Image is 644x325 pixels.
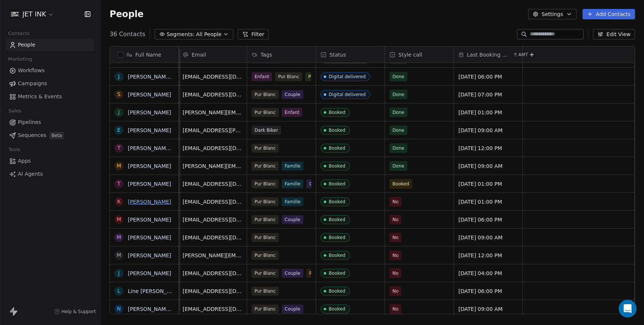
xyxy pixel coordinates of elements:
[458,180,502,188] span: [DATE] 01:00 PM
[282,108,302,117] span: Enfant
[252,72,272,81] span: Enfant
[110,47,179,63] div: Full Name
[458,109,502,116] span: [DATE] 01:00 PM
[183,287,242,295] span: [EMAIL_ADDRESS][DOMAIN_NAME]
[110,30,145,39] span: 36 Contacts
[117,305,121,313] div: N
[128,127,171,133] a: [PERSON_NAME]
[398,51,422,58] span: Style call
[183,73,242,80] span: [EMAIL_ADDRESS][DOMAIN_NAME]
[128,270,171,276] a: [PERSON_NAME]
[329,128,345,133] div: Booked
[6,90,94,103] a: Metrics & Events
[61,309,96,315] span: Help & Support
[6,155,94,167] a: Apps
[183,127,242,134] span: [EMAIL_ADDRESS][PERSON_NAME][DOMAIN_NAME]
[192,51,206,58] span: Email
[593,29,635,39] button: Edit View
[18,157,31,165] span: Apps
[329,306,345,312] div: Booked
[183,180,242,188] span: [EMAIL_ADDRESS][DOMAIN_NAME]
[392,145,404,152] span: Done
[392,288,398,294] span: No
[306,269,350,278] span: Femme enceinte
[329,217,345,222] div: Booked
[183,252,242,259] span: [PERSON_NAME][EMAIL_ADDRESS][DOMAIN_NAME]
[252,269,279,278] span: Pur Blanc
[329,181,345,187] div: Booked
[392,181,409,187] span: Booked
[392,216,398,223] span: No
[183,216,242,223] span: [EMAIL_ADDRESS][DOMAIN_NAME]
[458,305,502,313] span: [DATE] 09:00 AM
[183,162,242,170] span: [PERSON_NAME][EMAIL_ADDRESS][DOMAIN_NAME]
[458,162,502,170] span: [DATE] 09:00 AM
[135,51,161,58] span: Full Name
[117,216,121,223] div: M
[18,67,45,74] span: Workflows
[110,63,179,315] div: grid
[118,108,120,116] div: J
[183,198,242,205] span: [EMAIL_ADDRESS][DOMAIN_NAME]
[128,163,171,169] a: [PERSON_NAME]
[6,64,94,77] a: Workflows
[458,127,502,134] span: [DATE] 09:00 AM
[128,181,171,187] a: [PERSON_NAME]
[117,90,121,98] div: S
[329,163,345,169] div: Booked
[128,306,216,312] a: [PERSON_NAME] [PERSON_NAME]
[18,80,47,87] span: Campaigns
[6,129,94,141] a: SequencesBeta
[282,162,303,171] span: Famille
[178,47,247,63] div: Email
[252,287,279,296] span: Pur Blanc
[252,233,279,242] span: Pur Blanc
[458,91,502,98] span: [DATE] 07:00 PM
[252,90,279,99] span: Pur Blanc
[128,252,171,258] a: [PERSON_NAME]
[252,197,279,206] span: Pur Blanc
[329,271,345,276] div: Booked
[392,306,398,312] span: No
[282,305,303,313] span: Couple
[6,116,94,128] a: Pipelines
[252,144,279,153] span: Pur Blanc
[128,109,171,115] a: [PERSON_NAME]
[583,9,635,19] button: Add Contacts
[392,270,398,277] span: No
[5,144,23,155] span: Tools
[282,215,303,224] span: Couple
[329,74,366,79] div: Digital delivered
[392,252,398,259] span: No
[252,215,279,224] span: Pur Blanc
[183,144,242,152] span: [EMAIL_ADDRESS][DOMAIN_NAME]
[117,251,121,259] div: M
[392,73,404,80] span: Done
[247,47,316,63] div: Tags
[183,305,242,313] span: [EMAIL_ADDRESS][DOMAIN_NAME]
[458,287,502,295] span: [DATE] 06:00 PM
[458,144,502,152] span: [DATE] 12:00 PM
[178,63,635,315] div: grid
[6,39,94,51] a: People
[54,309,96,315] a: Help & Support
[128,145,216,151] a: [PERSON_NAME] [PERSON_NAME]
[458,198,502,205] span: [DATE] 01:00 PM
[392,91,404,98] span: Done
[252,251,279,260] span: Pur Blanc
[392,163,404,169] span: Done
[167,31,195,38] span: Segments:
[128,235,171,240] a: [PERSON_NAME]
[528,9,576,19] button: Settings
[392,198,398,205] span: No
[18,93,62,101] span: Metrics & Events
[6,77,94,90] a: Campaigns
[275,72,302,81] span: Pur Blanc
[385,47,454,63] div: Style call
[329,199,345,204] div: Booked
[18,41,35,49] span: People
[282,269,303,278] span: Couple
[196,31,221,38] span: All People
[18,118,41,126] span: Pipelines
[183,234,242,241] span: [EMAIL_ADDRESS][DOMAIN_NAME]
